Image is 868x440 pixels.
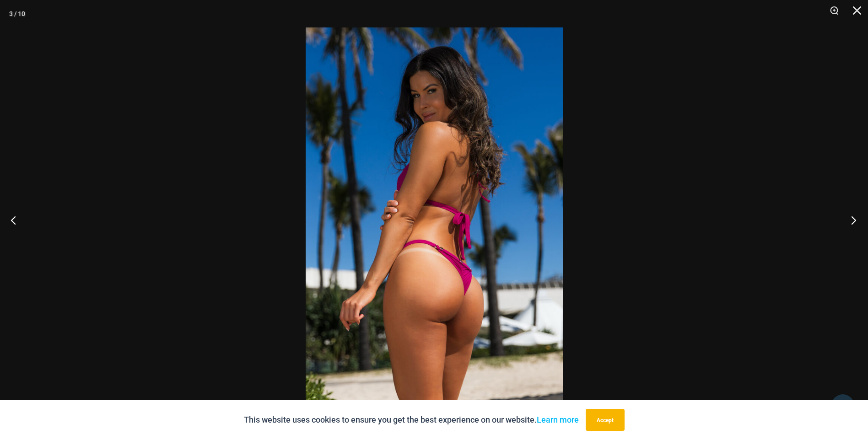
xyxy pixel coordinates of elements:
div: 3 / 10 [9,7,25,21]
img: Tight Rope Pink 319 Top 4228 Thong 07 [306,27,563,413]
button: Accept [586,409,625,431]
a: Learn more [537,415,579,424]
p: This website uses cookies to ensure you get the best experience on our website. [244,413,579,427]
button: Next [834,197,868,243]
